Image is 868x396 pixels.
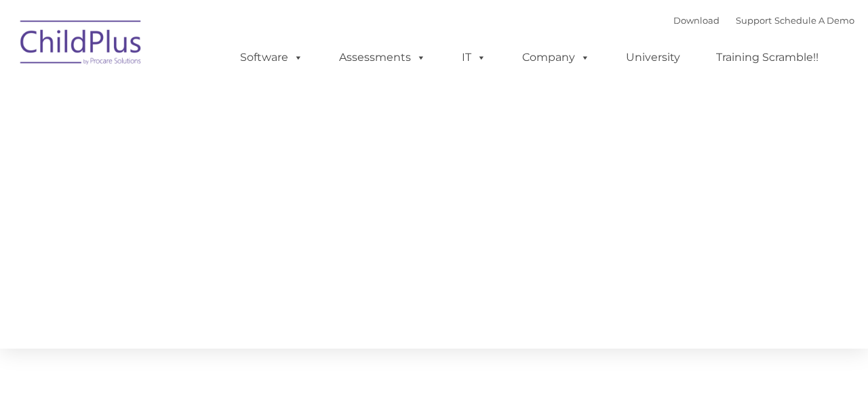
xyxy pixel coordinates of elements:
[673,15,719,26] a: Download
[226,44,317,71] a: Software
[612,44,694,71] a: University
[509,44,604,71] a: Company
[14,11,149,79] img: ChildPlus by Procare Solutions
[774,15,854,26] a: Schedule A Demo
[325,44,439,71] a: Assessments
[673,15,854,26] font: |
[736,15,772,26] a: Support
[448,44,500,71] a: IT
[703,44,832,71] a: Training Scramble!!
